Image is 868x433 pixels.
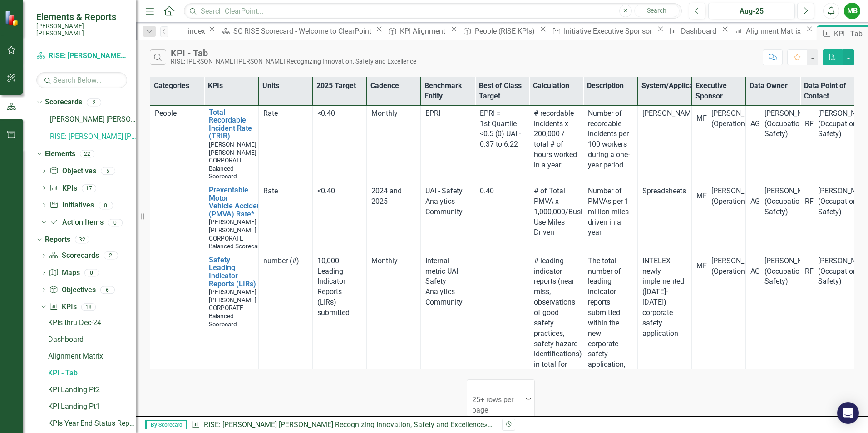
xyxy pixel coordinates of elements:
[204,420,484,429] a: RISE: [PERSON_NAME] [PERSON_NAME] Recognizing Innovation, Safety and Excellence
[233,25,374,37] div: SC RISE Scorecard - Welcome to ClearPoint
[108,219,123,226] div: 0
[837,402,859,424] div: Open Intercom Messenger
[48,403,136,411] div: KPI Landing Pt1
[49,200,94,211] a: Initiatives
[711,256,766,277] div: [PERSON_NAME] (Operations)
[488,420,502,429] a: KPIs
[45,149,75,159] a: Elements
[36,51,127,61] a: RISE: [PERSON_NAME] [PERSON_NAME] Recognizing Innovation, Safety and Excellence
[36,22,127,37] small: [PERSON_NAME] [PERSON_NAME]
[647,7,666,14] span: Search
[87,98,101,106] div: 2
[711,186,766,207] div: [PERSON_NAME] (Operations)
[460,25,538,37] a: People (RISE KPIs)
[588,109,630,169] span: Number of recordable incidents per 100 workers during a one-year period
[588,256,632,393] p: The total number of leading indicator reports submitted within the new corporate safety applicati...
[101,167,115,175] div: 5
[104,252,118,260] div: 2
[746,25,804,37] div: Alignment Matrix
[696,261,707,271] div: MF
[263,109,278,118] span: Rate​
[184,3,682,19] input: Search ClearPoint...
[46,332,136,347] a: Dashboard
[81,303,96,311] div: 18
[371,108,416,119] div: Monthly
[642,186,687,197] div: Spreadsheets
[385,25,448,37] a: KPI Alignment
[588,187,629,236] span: Number of PMVAs per 1 million miles driven in a year
[209,141,256,180] span: [PERSON_NAME] [PERSON_NAME] CORPORATE Balanced Scorecard
[46,366,136,380] a: KPI - Tab
[49,217,103,228] a: Action Items
[696,191,707,202] div: MF
[49,285,95,295] a: Objectives
[425,256,470,308] div: Internal metric UAI Safety Analytics Community
[145,420,187,429] span: By Scorecard
[155,108,199,119] span: People
[642,108,687,119] div: [PERSON_NAME]/iReports
[425,186,470,217] div: UAI - Safety Analytics Community
[425,108,470,119] div: EPRI​
[46,383,136,397] a: KPI Landing Pt2
[534,256,578,380] p: # leading indicator reports (near miss, observations of good safety practices, safety hazard iden...
[49,166,96,177] a: Objectives
[711,6,792,17] div: Aug-25
[45,97,82,108] a: Scorecards
[48,419,136,428] div: KPIs Year End Status Report for 2025 Targets using 2024 Data
[209,218,263,250] span: [PERSON_NAME] [PERSON_NAME] CORPORATE Balanced Scorecard
[218,25,374,37] a: SC RISE Scorecard - Welcome to ClearPoint
[49,251,99,261] a: Scorecards
[209,108,256,140] a: Total Recordable Incident Rate (TRIR)
[731,25,804,37] a: Alignment Matrix
[371,186,416,207] div: 2024 and 2025
[49,302,76,312] a: KPIs
[750,119,760,129] div: AG
[209,288,256,327] span: [PERSON_NAME] [PERSON_NAME] CORPORATE Balanced Scorecard
[708,3,795,19] button: Aug-25
[36,72,127,88] input: Search Below...
[48,319,136,327] div: KPIs thru Dec-24
[711,108,766,129] div: [PERSON_NAME] (Operations)
[564,25,655,37] div: Initiative Executive Sponsor
[173,25,207,37] a: index
[46,416,136,431] a: KPIs Year End Status Report for 2025 Targets using 2024 Data
[36,11,127,22] span: Elements & Reports
[49,268,79,278] a: Maps
[263,187,278,195] span: Rate​
[642,256,687,339] p: INTELEX - newly implemented ([DATE]-[DATE]) corporate safety application
[84,269,99,276] div: 0
[49,183,77,194] a: KPIs
[681,25,719,37] div: Dashboard
[805,266,814,277] div: RF
[472,395,519,416] div: 25+ rows per page
[371,256,416,266] div: Monthly
[480,108,524,150] div: EPRI = 1st Quartile <0.5 (0)​ UAI - 0.37 to 6.22
[844,3,860,19] button: MB
[317,256,350,317] span: 10,000 Leading Indicator Reports (LIRs) submitted
[171,48,416,58] div: KPI - Tab
[750,197,760,207] div: AG
[80,150,94,158] div: 22
[48,335,136,344] div: Dashboard
[549,25,655,37] a: Initiative Executive Sponsor
[46,349,136,364] a: Alignment Matrix
[209,186,263,218] a: Preventable Motor Vehicle Accident (PMVA) Rate*
[263,256,299,265] span: number (#)
[805,119,814,129] div: RF
[666,25,719,37] a: Dashboard
[171,58,416,65] div: RISE: [PERSON_NAME] [PERSON_NAME] Recognizing Innovation, Safety and Excellence
[750,266,760,277] div: AG
[209,256,256,288] a: Safety Leading Indicator Reports (LIRs)
[534,186,578,238] div: # of Total PMVA x 1,000,000/Business Use Miles Driven
[48,386,136,394] div: KPI Landing Pt2
[46,315,136,330] a: KPIs thru Dec-24
[534,108,578,171] div: # recordable incidents x 200,000 / total # of hours worked in a year
[634,5,680,17] button: Search
[46,399,136,414] a: KPI Landing Pt1
[82,184,96,192] div: 17
[400,25,448,37] div: KPI Alignment
[696,113,707,124] div: MF
[317,109,335,118] span: <0.40
[475,25,538,37] div: People (RISE KPIs)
